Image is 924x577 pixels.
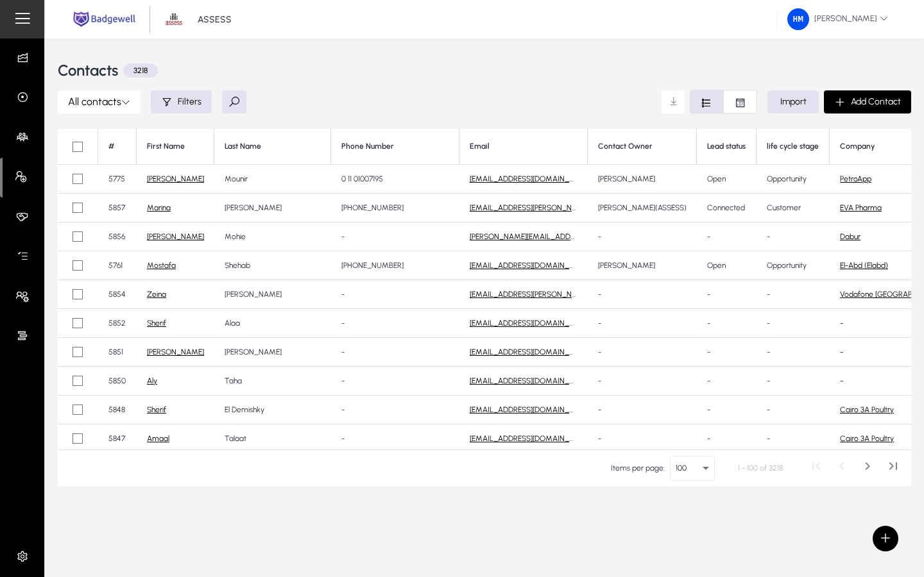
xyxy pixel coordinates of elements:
[757,338,830,367] td: -
[757,309,830,338] td: -
[470,376,592,385] a: [EMAIL_ADDRESS][DOMAIN_NAME]
[108,142,126,151] div: #
[840,434,894,443] a: Cairo 3A Poultry
[71,10,138,28] img: main.png
[58,449,911,486] mat-paginator: Select page
[777,8,898,31] button: [PERSON_NAME]
[697,367,757,396] td: -
[588,129,697,165] th: Contact Owner
[787,8,888,30] span: [PERSON_NAME]
[341,142,449,151] div: Phone Number
[98,309,137,338] td: 5852
[697,251,757,280] td: Open
[162,7,186,31] img: 1.png
[147,405,166,414] a: Sherif
[757,396,830,424] td: -
[147,434,169,443] a: Amaal
[98,194,137,222] td: 5857
[198,14,232,25] p: ASSESS
[588,309,697,338] td: -
[108,142,114,151] div: #
[123,63,158,78] p: 3218
[214,251,331,280] td: Shehab
[147,319,166,328] a: Sherif
[147,174,204,183] a: [PERSON_NAME]
[588,338,697,367] td: -
[840,347,843,356] a: -
[147,347,204,356] a: [PERSON_NAME]
[225,142,320,151] div: Last Name
[147,142,185,151] div: First Name
[611,462,665,474] div: Items per page:
[98,396,137,424] td: 5848
[840,319,843,328] a: -
[588,367,697,396] td: -
[341,142,394,151] div: Phone Number
[588,396,697,424] td: -
[757,129,830,165] th: life cycle stage
[824,90,911,113] button: Add Contact
[470,174,592,183] a: [EMAIL_ADDRESS][DOMAIN_NAME]
[840,405,894,414] a: Cairo 3A Poultry
[214,165,331,194] td: Mounir
[98,424,137,453] td: 5847
[58,90,141,113] button: All contacts
[147,261,176,270] a: Mostafa
[98,280,137,309] td: 5854
[588,222,697,251] td: -
[331,222,459,251] td: -
[331,338,459,367] td: -
[697,129,757,165] th: Lead status
[588,424,697,453] td: -
[470,203,649,212] a: [EMAIL_ADDRESS][PERSON_NAME][DOMAIN_NAME]
[470,319,592,328] a: [EMAIL_ADDRESS][DOMAIN_NAME]
[331,424,459,453] td: -
[757,165,830,194] td: Opportunity
[470,405,592,414] a: [EMAIL_ADDRESS][DOMAIN_NAME]
[697,396,757,424] td: -
[757,194,830,222] td: Customer
[588,194,697,222] td: [PERSON_NAME](ASSESS)
[98,338,137,367] td: 5851
[151,90,212,113] button: Filters
[697,165,757,194] td: Open
[697,309,757,338] td: -
[855,455,880,481] button: Next page
[470,434,592,443] a: [EMAIL_ADDRESS][DOMAIN_NAME]
[697,424,757,453] td: -
[98,251,137,280] td: 5761
[697,338,757,367] td: -
[214,338,331,367] td: [PERSON_NAME]
[214,367,331,396] td: Taha
[588,165,697,194] td: [PERSON_NAME]
[470,347,592,356] a: [EMAIL_ADDRESS][DOMAIN_NAME]
[840,376,843,385] a: -
[690,90,757,113] mat-button-toggle-group: Font Style
[214,222,331,251] td: Mohie
[147,203,171,212] a: Marina
[588,280,697,309] td: -
[676,464,687,472] span: 100
[214,280,331,309] td: [PERSON_NAME]
[98,222,137,251] td: 5856
[851,96,901,107] span: Add Contact
[225,142,261,151] div: Last Name
[214,396,331,424] td: El Demishky
[214,424,331,453] td: Talaat
[147,376,157,385] a: Aly
[147,290,166,299] a: Zeina
[757,424,830,453] td: -
[331,396,459,424] td: -
[840,174,871,183] a: PetroApp
[880,455,906,481] button: Last page
[331,367,459,396] td: -
[98,165,137,194] td: 5775
[697,280,757,309] td: -
[588,251,697,280] td: [PERSON_NAME]
[840,232,860,241] a: Dabur
[757,222,830,251] td: -
[214,194,331,222] td: [PERSON_NAME]
[757,251,830,280] td: Opportunity
[147,232,204,241] a: [PERSON_NAME]
[98,367,137,396] td: 5850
